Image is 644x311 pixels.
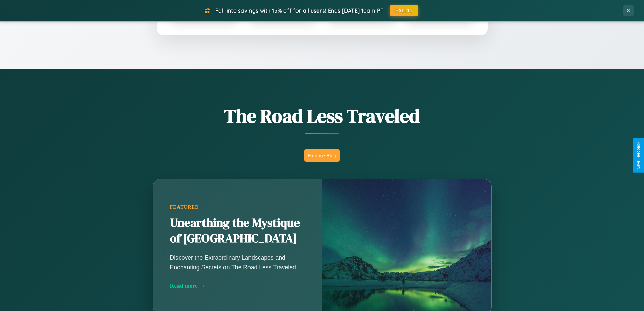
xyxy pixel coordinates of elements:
p: Discover the Extraordinary Landscapes and Enchanting Secrets on The Road Less Traveled. [170,253,305,272]
button: FALL15 [390,5,418,16]
div: Featured [170,204,305,210]
span: Fall into savings with 15% off for all users! Ends [DATE] 10am PT. [215,7,385,14]
div: Give Feedback [636,142,641,169]
button: Explore Blog [304,149,340,162]
h2: Unearthing the Mystique of [GEOGRAPHIC_DATA] [170,215,305,246]
h1: The Road Less Traveled [119,103,525,129]
div: Read more → [170,282,305,289]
